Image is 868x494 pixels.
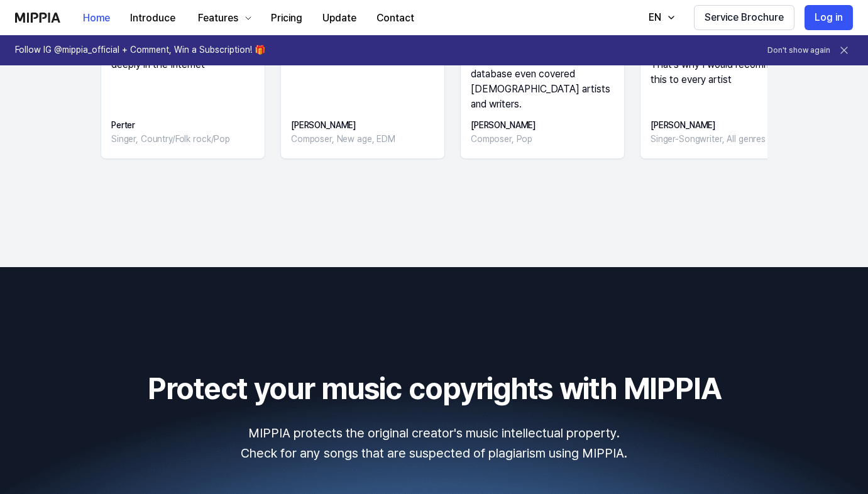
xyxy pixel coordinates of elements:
[805,5,853,30] button: Log in
[15,13,60,23] img: logo
[312,1,366,35] a: Update
[120,6,185,31] button: Introduce
[471,21,614,112] div: The only app that gave me so many details with a resolution down to 4 bars per part. Your databas...
[15,423,853,463] p: MIPPIA protects the original creator's music intellectual property. Check for any songs that are ...
[291,132,395,146] div: Composer, New age, EDM
[111,118,230,132] div: Perter
[195,11,241,26] div: Features
[646,10,664,25] div: EN
[651,132,766,146] div: Singer-Songwriter, All genres
[366,6,424,31] button: Contact
[636,5,684,30] button: EN
[312,6,366,31] button: Update
[291,118,395,132] div: [PERSON_NAME]
[15,368,853,410] h2: Protect your music copyrights with MIPPIA
[73,6,120,31] button: Home
[111,132,230,146] div: Singer, Country/Folk rock/Pop
[471,118,536,132] div: [PERSON_NAME]
[767,45,830,56] button: Don't show again
[471,132,536,146] div: Composer, Pop
[185,6,261,31] button: Features
[694,5,794,30] button: Service Brochure
[15,44,265,57] h1: Follow IG @mippia_official + Comment, Win a Subscription! 🎁
[261,6,312,31] button: Pricing
[73,1,120,35] a: Home
[651,118,766,132] div: [PERSON_NAME]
